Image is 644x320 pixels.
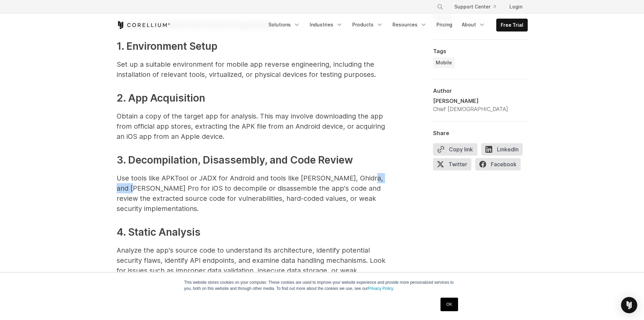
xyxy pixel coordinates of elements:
span: 3. Decompilation, Disassembly, and Code Review [117,154,353,166]
a: Privacy Policy. [368,286,394,291]
a: Mobile [433,57,455,68]
a: OK [440,298,458,311]
div: [PERSON_NAME] [433,97,508,105]
div: Open Intercom Messenger [621,297,637,313]
a: About [458,19,490,31]
div: Author [433,87,528,94]
p: Analyze the app's source code to understand its architecture, identify potential security flaws, ... [117,245,387,286]
span: 4. Static Analysis [117,226,200,238]
p: Use tools like APKTool or JADX for Android and tools like [PERSON_NAME], Ghidra, and [PERSON_NAME... [117,173,387,214]
div: Tags [433,48,528,55]
a: Free Trial [497,19,527,31]
a: Industries [306,19,347,31]
p: Obtain a copy of the target app for analysis. This may involve downloading the app from official ... [117,111,387,142]
a: Twitter [433,158,475,173]
span: Mobile [436,59,452,66]
a: Products [348,19,387,31]
div: Navigation Menu [429,1,528,13]
span: Facebook [475,158,521,170]
p: Set up a suitable environment for mobile app reverse engineering, including the installation of r... [117,59,387,80]
button: Search [434,1,446,13]
span: 1. Environment Setup [117,40,217,52]
a: Solutions [264,19,304,31]
a: Resources [388,19,431,31]
span: 2. App Acquisition [117,92,205,104]
div: Navigation Menu [264,19,528,31]
a: Login [504,1,528,13]
a: Corellium Home [117,21,170,29]
span: LinkedIn [481,143,523,155]
div: Chief [DEMOGRAPHIC_DATA] [433,105,508,113]
button: Copy link [433,143,477,155]
p: This website stores cookies on your computer. These cookies are used to improve your website expe... [184,279,460,292]
a: Support Center [449,1,501,13]
a: Facebook [475,158,525,173]
div: Share [433,130,528,136]
a: Pricing [432,19,456,31]
span: Twitter [433,158,471,170]
a: LinkedIn [481,143,527,158]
